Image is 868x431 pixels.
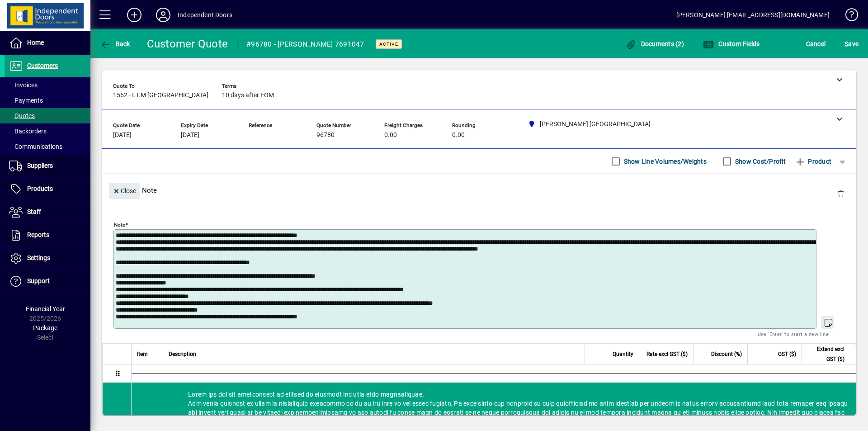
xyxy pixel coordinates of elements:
span: 0.00 [384,132,397,139]
span: Back [100,40,130,47]
span: Close [113,184,136,199]
a: Staff [5,201,90,223]
span: Home [27,39,44,46]
span: Quotes [9,112,35,119]
a: Settings [5,247,90,270]
span: Description [169,349,196,359]
span: Package [33,324,57,332]
app-page-header-button: Back [90,36,140,52]
span: 96780 [316,132,335,139]
span: Rate excl GST ($) [646,349,688,359]
a: Suppliers [5,155,90,177]
span: Support [27,277,50,284]
button: Save [842,36,861,52]
span: Customers [27,62,58,69]
span: Invoices [9,81,38,89]
span: 10 days after EOM [222,92,274,99]
span: [DATE] [181,132,199,139]
a: Reports [5,224,90,246]
span: Suppliers [27,162,53,169]
app-page-header-button: Delete [830,189,852,198]
span: Extend excl GST ($) [807,344,844,364]
span: Products [27,185,53,192]
span: 1562 - I.T.M [GEOGRAPHIC_DATA] [113,92,208,99]
span: Staff [27,208,41,215]
span: Active [379,41,398,47]
span: 0.00 [452,132,465,139]
button: Close [109,183,140,199]
div: Independent Doors [178,8,232,22]
span: ave [844,37,859,51]
button: Cancel [804,36,828,52]
span: Communications [9,143,62,150]
span: S [844,40,848,47]
mat-label: Note [114,222,125,228]
span: Quantity [613,349,633,359]
button: Custom Fields [701,36,762,52]
span: Settings [27,254,50,261]
mat-hint: Use 'Enter' to start a new line [758,329,829,339]
span: - [249,132,250,139]
span: Documents (2) [625,40,684,47]
a: Home [5,32,90,54]
button: Profile [149,7,178,23]
span: Product [795,154,831,169]
app-page-header-button: Close [107,186,142,194]
button: Add [120,7,149,23]
div: [PERSON_NAME] [EMAIL_ADDRESS][DOMAIN_NAME] [676,8,830,22]
a: Communications [5,139,90,154]
div: #96780 - [PERSON_NAME] 7691047 [246,37,364,52]
button: Delete [830,183,852,204]
span: Discount (%) [711,349,742,359]
a: Backorders [5,123,90,139]
button: Back [98,36,132,52]
a: Products [5,178,90,200]
span: GST ($) [778,349,796,359]
div: Customer Quote [147,37,228,51]
span: Item [137,349,148,359]
span: Financial Year [26,305,65,313]
span: Reports [27,231,49,238]
label: Show Line Volumes/Weights [622,157,707,166]
span: Custom Fields [703,40,760,47]
span: Backorders [9,128,47,135]
a: Knowledge Base [839,2,857,31]
a: Support [5,270,90,293]
span: [DATE] [113,132,132,139]
div: Note [102,174,856,207]
a: Quotes [5,108,90,123]
a: Invoices [5,77,90,93]
button: Product [790,153,836,170]
span: Cancel [806,37,826,51]
label: Show Cost/Profit [733,157,786,166]
a: Payments [5,93,90,108]
button: Documents (2) [623,36,686,52]
span: Payments [9,97,43,104]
